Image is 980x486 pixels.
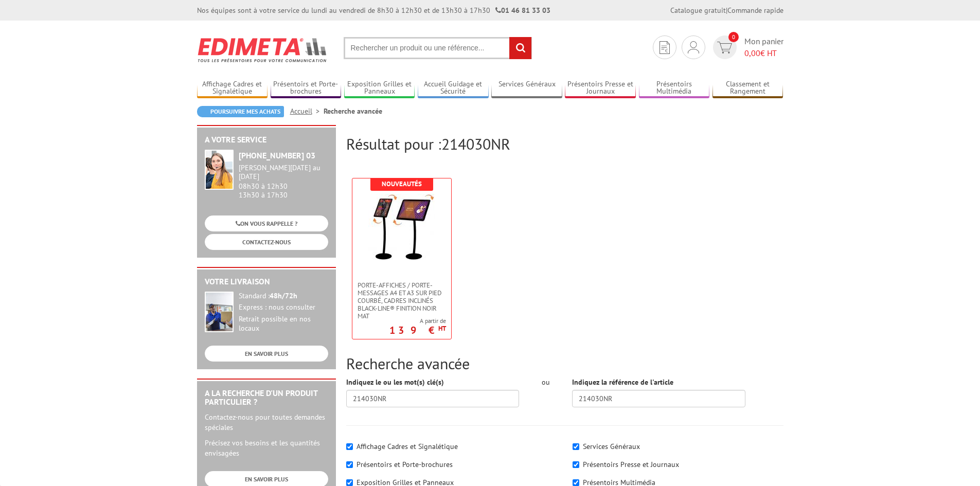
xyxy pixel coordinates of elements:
input: Exposition Grilles et Panneaux [346,479,353,486]
img: Porte-affiches / Porte-messages A4 et A3 sur pied courbé, cadres inclinés Black-Line® finition no... [368,194,435,261]
a: EN SAVOIR PLUS [205,346,328,362]
input: Affichage Cadres et Signalétique [346,443,353,450]
span: € HT [744,47,783,59]
div: ou [534,377,557,387]
img: devis rapide [717,42,732,53]
div: Standard : [239,292,328,301]
a: Exposition Grilles et Panneaux [344,80,415,97]
a: Services Généraux [491,80,562,97]
a: Affichage Cadres et Signalétique [197,80,268,97]
label: Présentoirs Presse et Journaux [583,460,679,469]
a: Poursuivre mes achats [197,106,284,117]
span: Porte-affiches / Porte-messages A4 et A3 sur pied courbé, cadres inclinés Black-Line® finition no... [358,281,446,320]
strong: 01 46 81 33 03 [495,6,550,15]
img: devis rapide [660,41,670,54]
strong: [PHONE_NUMBER] 03 [239,150,315,160]
input: Rechercher un produit ou une référence... [344,37,532,59]
label: Indiquez le ou les mot(s) clé(s) [346,377,444,387]
div: 08h30 à 12h30 13h30 à 17h30 [239,164,328,199]
sup: HT [438,324,446,333]
h2: A la recherche d'un produit particulier ? [205,389,328,407]
input: Présentoirs Multimédia [573,479,579,486]
a: ON VOUS RAPPELLE ? [205,215,328,231]
input: rechercher [509,37,531,59]
h2: Votre livraison [205,277,328,286]
p: Précisez vos besoins et les quantités envisagées [205,438,328,458]
span: Mon panier [744,35,783,59]
h2: A votre service [205,135,328,145]
a: Classement et Rangement [712,80,783,97]
input: Présentoirs et Porte-brochures [346,461,353,468]
a: Présentoirs et Porte-brochures [271,80,342,97]
a: Accueil [290,106,324,116]
label: Services Généraux [583,442,640,451]
div: Nos équipes sont à votre service du lundi au vendredi de 8h30 à 12h30 et de 13h30 à 17h30 [197,5,550,15]
img: widget-livraison.jpg [205,292,234,332]
span: 214030NR [441,134,510,154]
p: 139 € [389,327,446,333]
b: Nouveautés [382,179,422,188]
li: Recherche avancée [324,106,382,116]
strong: 48h/72h [270,291,297,300]
a: Commande rapide [727,6,783,15]
a: Présentoirs Presse et Journaux [565,80,636,97]
h2: Résultat pour : [346,135,783,152]
div: Retrait possible en nos locaux [239,315,328,333]
img: widget-service.jpg [205,150,234,190]
span: 0 [728,32,739,42]
img: devis rapide [688,41,699,53]
a: CONTACTEZ-NOUS [205,234,328,250]
input: Services Généraux [573,443,579,450]
a: Porte-affiches / Porte-messages A4 et A3 sur pied courbé, cadres inclinés Black-Line® finition no... [352,281,451,320]
div: [PERSON_NAME][DATE] au [DATE] [239,164,328,181]
label: Indiquez la référence de l'article [572,377,673,387]
div: | [670,5,783,15]
p: Contactez-nous pour toutes demandes spéciales [205,412,328,433]
a: devis rapide 0 Mon panier 0,00€ HT [710,35,783,59]
label: Présentoirs et Porte-brochures [357,460,453,469]
a: Accueil Guidage et Sécurité [418,80,489,97]
a: Présentoirs Multimédia [639,80,710,97]
input: Présentoirs Presse et Journaux [573,461,579,468]
span: A partir de [389,317,446,325]
label: Affichage Cadres et Signalétique [357,442,458,451]
span: 0,00 [744,48,760,58]
img: Edimeta [197,31,328,69]
div: Express : nous consulter [239,303,328,312]
a: Catalogue gratuit [670,6,726,15]
h2: Recherche avancée [346,355,783,372]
